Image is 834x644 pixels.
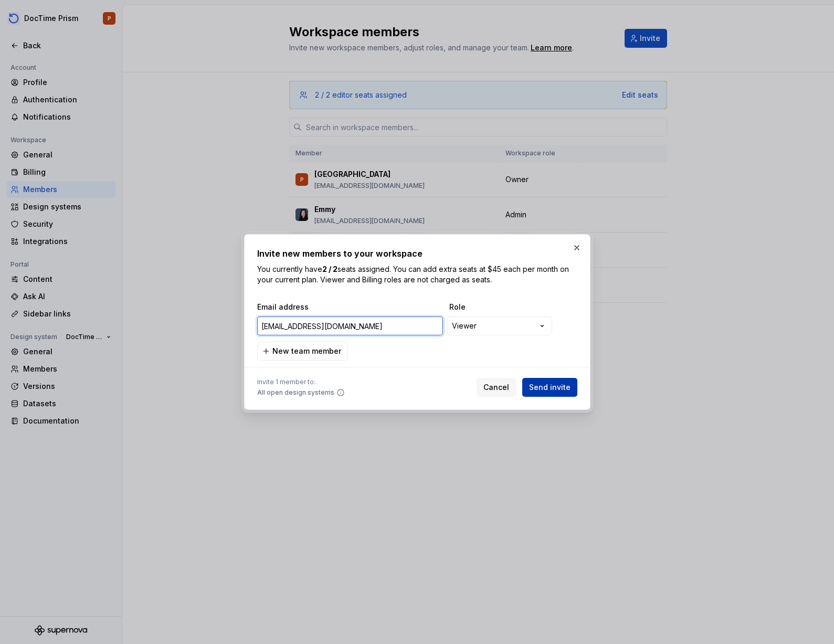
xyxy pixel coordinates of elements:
[522,378,577,397] button: Send invite
[449,302,554,312] span: Role
[257,302,445,312] span: Email address
[483,382,509,393] span: Cancel
[529,382,571,393] span: Send invite
[477,378,516,397] button: Cancel
[272,346,341,356] span: New team member
[257,378,345,386] span: Invite 1 member to:
[257,247,577,260] h2: Invite new members to your workspace
[257,388,334,397] span: All open design systems
[257,342,348,361] button: New team member
[322,265,337,273] b: 2 / 2
[257,264,577,285] p: You currently have seats assigned. You can add extra seats at $45 each per month on your current ...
